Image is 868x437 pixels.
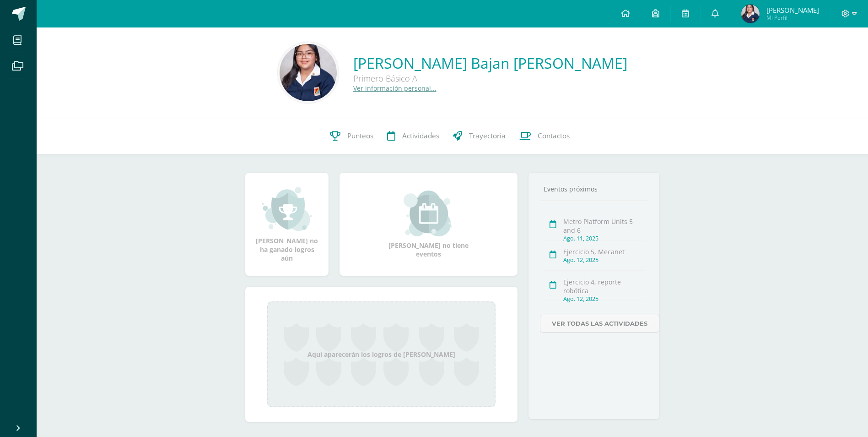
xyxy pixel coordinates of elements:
[563,217,645,235] div: Metro Platform Units 5 and 6
[353,53,627,73] a: [PERSON_NAME] Bajan [PERSON_NAME]
[563,256,645,264] div: Ago. 12, 2025
[353,84,437,93] a: Ver información personal...
[347,131,373,141] span: Punteos
[262,186,312,232] img: achievement_small.png
[254,186,319,262] div: [PERSON_NAME] no ha ganado logros aún
[563,247,645,256] div: Ejercicio 5, Mecanet
[538,131,570,141] span: Contactos
[267,301,496,407] div: Aquí aparecerán los logros de [PERSON_NAME]
[512,118,577,154] a: Contactos
[323,118,380,154] a: Punteos
[404,191,453,236] img: event_small.png
[766,5,819,15] span: [PERSON_NAME]
[280,44,337,101] img: 982da70bc83e75043064150a2cf751e3.png
[383,191,474,258] div: [PERSON_NAME] no tiene eventos
[353,73,627,84] div: Primero Básico A
[402,131,439,141] span: Actividades
[563,295,645,303] div: Ago. 12, 2025
[469,131,506,141] span: Trayectoria
[563,235,645,242] div: Ago. 11, 2025
[540,315,659,333] a: Ver todas las actividades
[446,118,512,154] a: Trayectoria
[540,185,648,193] div: Eventos próximos
[563,278,645,295] div: Ejercicio 4, reporte robótica
[741,5,760,23] img: c32a0dde72f0d4fa0cca647e46bc5871.png
[766,14,819,22] span: Mi Perfil
[380,118,446,154] a: Actividades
